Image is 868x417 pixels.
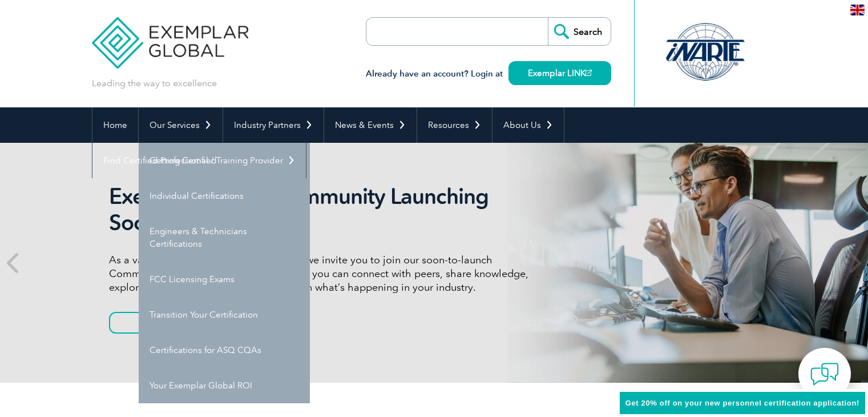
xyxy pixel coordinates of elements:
a: Certifications for ASQ CQAs [139,332,310,368]
input: Search [548,18,611,45]
p: As a valued member of Exemplar Global, we invite you to join our soon-to-launch Community—a fun, ... [109,253,537,294]
a: Learn More [109,312,228,334]
a: Engineers & Technicians Certifications [139,214,310,262]
a: Find Certified Professional / Training Provider [92,143,306,178]
span: Get 20% off on your new personnel certification application! [625,399,859,407]
img: contact-chat.png [810,360,839,388]
h2: Exemplar Global Community Launching Soon [109,183,537,236]
a: News & Events [324,107,417,143]
img: en [850,5,865,15]
a: Your Exemplar Global ROI [139,368,310,403]
a: Our Services [139,107,223,143]
a: Transition Your Certification [139,297,310,332]
img: open_square.png [586,70,592,76]
a: Exemplar LINK [508,61,611,85]
a: About Us [492,107,564,143]
a: Industry Partners [223,107,324,143]
a: Resources [417,107,492,143]
h3: Already have an account? Login at [366,67,611,81]
a: Individual Certifications [139,178,310,214]
p: Leading the way to excellence [92,77,217,90]
a: Home [92,107,138,143]
a: FCC Licensing Exams [139,262,310,297]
